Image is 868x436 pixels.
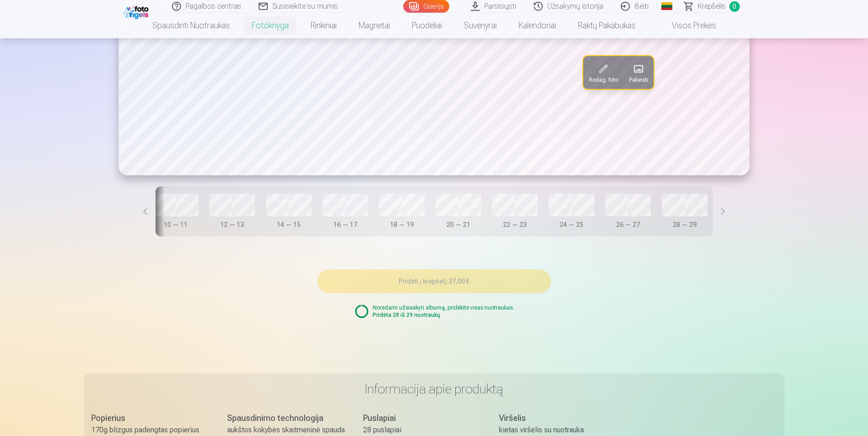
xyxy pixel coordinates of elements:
button: 26 — 27 [602,190,655,233]
div: aukštos kokybės skaitmeninė spauda [227,425,345,436]
div: 10 — 11 [153,220,198,229]
div: 20 — 21 [436,220,481,229]
div: 28 — 29 [662,220,707,229]
a: Kalendoriai [508,13,567,38]
span: Redag. foto [589,76,618,84]
div: 170g blizgus padengtas popierius [91,425,209,436]
button: 20 — 21 [432,190,485,233]
a: Spausdinti nuotraukas [141,13,241,38]
button: Pakeisti [624,56,654,89]
a: Visos prekės [646,13,727,38]
h3: Informacija apie produktą [91,381,777,397]
div: 28 puslapiai [363,425,481,436]
span: Pakeisti [629,76,648,84]
button: 10 — 11 [149,190,202,233]
span: 0 [729,1,740,12]
button: 18 — 19 [375,190,428,233]
a: Rinkiniai [300,13,348,38]
a: Suvenyrai [453,13,508,38]
p: Pridėta 28 iš 29 nuotraukų [373,311,514,319]
div: 18 — 19 [379,220,425,229]
button: 12 — 13 [206,190,259,233]
div: 22 — 23 [492,220,538,229]
div: 26 — 27 [605,220,651,229]
div: Viršelis [499,412,617,425]
button: Redag. foto [583,56,624,89]
a: Raktų pakabukas [567,13,646,38]
a: Puodeliai [401,13,453,38]
span: Krepšelis [698,1,726,12]
p: Norėdami užsisakyti albumą, pridėkite visas nuotraukas. [373,304,514,311]
div: 16 — 17 [322,220,368,229]
button: 28 — 29 [658,190,711,233]
div: Spausdinimo technologija [227,412,345,425]
button: 14 — 15 [262,190,315,233]
button: 24 — 25 [545,190,598,233]
div: Puslapiai [363,412,481,425]
a: Magnetai [348,13,401,38]
img: /fa2 [123,4,151,19]
div: 12 — 13 [209,220,255,229]
div: Popierius [91,412,209,425]
div: 14 — 15 [266,220,312,229]
button: 16 — 17 [319,190,372,233]
div: 24 — 25 [549,220,594,229]
button: 22 — 23 [489,190,541,233]
div: kietas viršelis su nuotrauka [499,425,617,436]
button: Pridėti į krepšelį:37,00 € [317,269,551,293]
a: Fotoknyga [241,13,300,38]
